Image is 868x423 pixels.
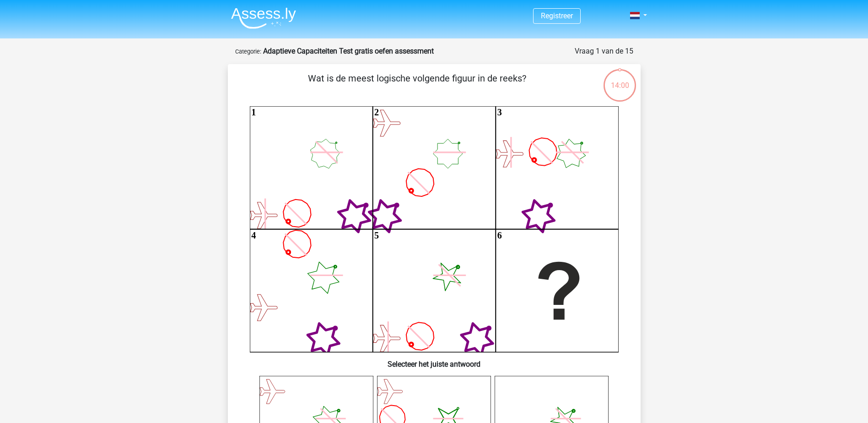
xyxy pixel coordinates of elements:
text: 4 [251,230,256,240]
strong: Adaptieve Capaciteiten Test gratis oefen assessment [263,47,434,55]
text: 6 [497,230,501,240]
img: Assessly [231,7,296,29]
div: 14:00 [603,68,637,91]
text: 5 [374,230,379,240]
text: 1 [251,107,256,117]
div: Vraag 1 van de 15 [575,46,633,57]
text: 2 [374,107,379,117]
p: Wat is de meest logische volgende figuur in de reeks? [243,71,592,99]
a: Registreer [541,11,573,20]
text: 3 [497,107,501,117]
small: Categorie: [235,48,261,55]
h6: Selecteer het juiste antwoord [243,352,626,369]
